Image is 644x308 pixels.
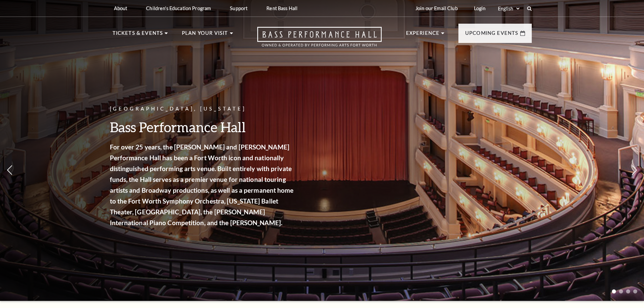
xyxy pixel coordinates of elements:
[230,5,247,11] p: Support
[465,29,519,41] p: Upcoming Events
[146,5,211,11] p: Children's Education Program
[266,5,297,11] p: Rent Bass Hall
[406,29,440,41] p: Experience
[182,29,228,41] p: Plan Your Visit
[497,5,521,12] select: Select:
[110,105,296,113] p: [GEOGRAPHIC_DATA], [US_STATE]
[114,5,127,11] p: About
[113,29,163,41] p: Tickets & Events
[110,118,296,136] h3: Bass Performance Hall
[110,143,294,227] strong: For over 25 years, the [PERSON_NAME] and [PERSON_NAME] Performance Hall has been a Fort Worth ico...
